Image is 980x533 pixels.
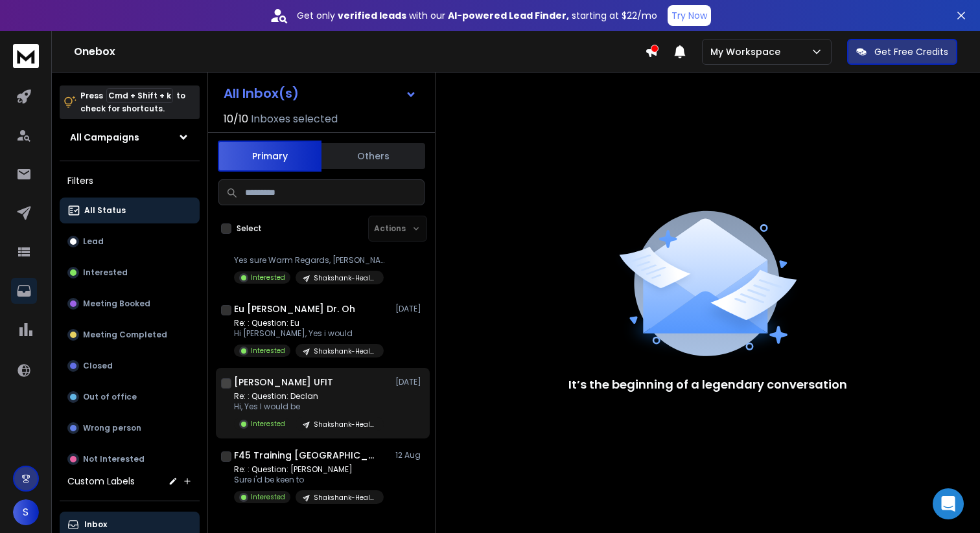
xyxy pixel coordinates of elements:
[671,9,707,22] p: Try Now
[568,376,847,394] p: It’s the beginning of a legendary conversation
[297,9,657,22] p: Get only with our starting at $22/mo
[106,88,173,103] span: Cmd + Shift + k
[314,420,376,429] p: Shakshank-Health & Wellness Coaches-[GEOGRAPHIC_DATA]
[251,492,285,502] p: Interested
[60,446,200,472] button: Not Interested
[60,384,200,410] button: Out of office
[74,44,645,60] h1: Onebox
[395,377,425,387] p: [DATE]
[847,39,957,65] button: Get Free Credits
[234,376,333,389] h1: [PERSON_NAME] UFIT
[314,346,376,356] p: Shakshank-Health & Wellness Coaches-[GEOGRAPHIC_DATA]
[224,87,299,100] h1: All Inbox(s)
[933,488,964,519] div: Open Intercom Messenger
[234,328,384,339] p: Hi [PERSON_NAME], Yes i would
[13,44,39,68] img: logo
[251,111,338,127] h3: Inboxes selected
[83,423,141,433] p: Wrong person
[251,273,285,282] p: Interested
[60,124,200,150] button: All Campaigns
[314,273,376,283] p: Shakshank-Health & Wellness Coaches-[GEOGRAPHIC_DATA]
[224,111,248,127] span: 10 / 10
[60,260,200,286] button: Interested
[234,464,384,475] p: Re: : Question: [PERSON_NAME]
[234,318,384,328] p: Re: : Question: Eu
[321,142,425,170] button: Others
[83,330,167,340] p: Meeting Completed
[60,229,200,255] button: Lead
[234,402,384,412] p: Hi, Yes I would be
[234,475,384,485] p: Sure i'd be keen to
[338,9,406,22] strong: verified leads
[70,131,139,144] h1: All Campaigns
[83,267,128,278] p: Interested
[237,223,262,234] label: Select
[60,291,200,317] button: Meeting Booked
[395,450,425,460] p: 12 Aug
[314,493,376,503] p: Shakshank-Health & Wellness Coaches-[GEOGRAPHIC_DATA]
[234,302,355,315] h1: Eu [PERSON_NAME] Dr. Oh
[234,391,384,402] p: Re: : Question: Declan
[218,141,321,172] button: Primary
[213,80,427,106] button: All Inbox(s)
[83,299,150,309] p: Meeting Booked
[60,172,200,190] h3: Filters
[83,392,137,402] p: Out of office
[874,45,948,58] p: Get Free Credits
[67,475,135,488] h3: Custom Labels
[83,236,104,247] p: Lead
[395,304,425,314] p: [DATE]
[13,499,39,525] button: S
[60,322,200,348] button: Meeting Completed
[60,415,200,441] button: Wrong person
[234,449,377,462] h1: F45 Training [GEOGRAPHIC_DATA]
[60,198,200,223] button: All Status
[84,205,126,216] p: All Status
[84,519,107,530] p: Inbox
[251,419,285,429] p: Interested
[251,346,285,356] p: Interested
[234,255,390,266] p: Yes sure Warm Regards, [PERSON_NAME]
[710,45,786,58] p: My Workspace
[80,89,185,115] p: Press to check for shortcuts.
[83,454,145,464] p: Not Interested
[83,361,113,371] p: Closed
[668,5,711,26] button: Try Now
[448,9,569,22] strong: AI-powered Lead Finder,
[60,353,200,379] button: Closed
